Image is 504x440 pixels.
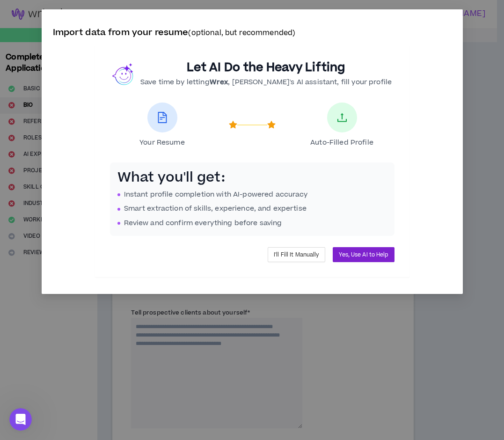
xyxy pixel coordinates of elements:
span: Auto-Filled Profile [310,138,373,147]
span: Yes, Use AI to Help [339,250,388,259]
span: file-text [157,112,168,123]
button: Yes, Use AI to Help [333,247,394,262]
li: Instant profile completion with AI-powered accuracy [117,190,387,200]
p: Save time by letting , [PERSON_NAME]'s AI assistant, fill your profile [140,77,392,88]
button: Close [438,9,463,35]
button: I'll Fill It Manually [268,247,325,262]
img: wrex.png [112,63,135,85]
b: Wrex [210,77,228,87]
span: star [229,121,237,129]
h2: Let AI Do the Heavy Lifting [140,60,392,75]
small: (optional, but recommended) [188,28,295,38]
span: star [267,121,276,129]
li: Smart extraction of skills, experience, and expertise [117,204,387,214]
p: Import data from your resume [53,26,452,40]
span: Your Resume [139,138,185,147]
h3: What you'll get: [117,170,387,186]
iframe: Intercom live chat [9,408,32,431]
span: I'll Fill It Manually [274,250,319,259]
li: Review and confirm everything before saving [117,218,387,228]
span: upload [336,112,348,123]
